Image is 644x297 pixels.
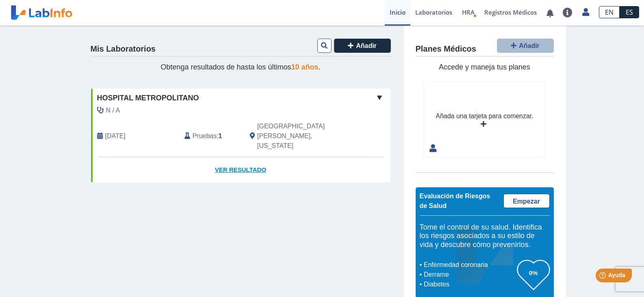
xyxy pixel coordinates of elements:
[105,132,126,139] font: [DATE]
[513,198,540,205] font: Empezar
[356,42,377,49] font: Añadir
[572,265,635,288] iframe: Lanzador de widgets de ayuda
[390,8,405,16] font: Inicio
[503,194,550,208] a: Empezar
[91,157,390,183] a: Ver resultado
[257,121,347,151] span: San Juan, Puerto Rico
[519,42,540,49] font: Añadir
[424,261,488,268] font: Enfermedad coronaria
[97,94,199,102] font: Hospital Metropolitano
[424,281,449,288] font: Diabetes
[415,8,452,16] font: Laboratorios
[439,63,530,71] font: Accede y maneja tus planes
[217,132,218,139] font: :
[462,8,475,16] font: HRA
[626,8,633,17] font: ES
[420,193,490,209] font: Evaluación de Riesgos de Salud
[257,123,325,149] font: [GEOGRAPHIC_DATA][PERSON_NAME], [US_STATE]
[91,44,156,53] font: Mis Laboratorios
[215,166,266,173] font: Ver resultado
[605,8,614,17] font: EN
[334,39,391,53] button: Añadir
[420,223,542,249] font: Tome el control de su salud. Identifica los riesgos asociados a su estilo de vida y descubre cómo...
[105,131,126,141] span: 9 de julio de 2024
[219,132,222,139] font: 1
[160,63,291,71] font: Obtenga resultados de hasta los últimos
[484,8,537,16] font: Registros Médicos
[424,271,449,278] font: Derrame
[193,132,217,139] font: Pruebas
[436,113,533,119] font: Añada una tarjeta para comenzar.
[497,39,554,53] button: Añadir
[291,63,319,71] font: 10 años
[319,63,321,71] font: .
[416,44,476,53] font: Planes Médicos
[106,107,120,114] font: N / A
[106,106,120,115] span: N / A
[529,269,538,276] font: 0%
